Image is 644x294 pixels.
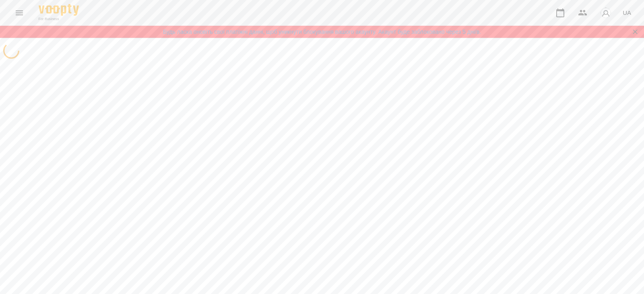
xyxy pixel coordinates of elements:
[619,5,634,20] button: UA
[623,8,631,17] span: UA
[39,16,79,22] span: For Business
[630,26,641,37] button: Закрити сповіщення
[39,4,79,16] img: Voopty Logo
[600,7,611,19] img: avatar_s.png
[163,28,481,36] a: Будь ласка оновіть свої платіжні данні, щоб уникнути блокування вашого акаунту. Акаунт буде забло...
[10,3,29,23] button: Menu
